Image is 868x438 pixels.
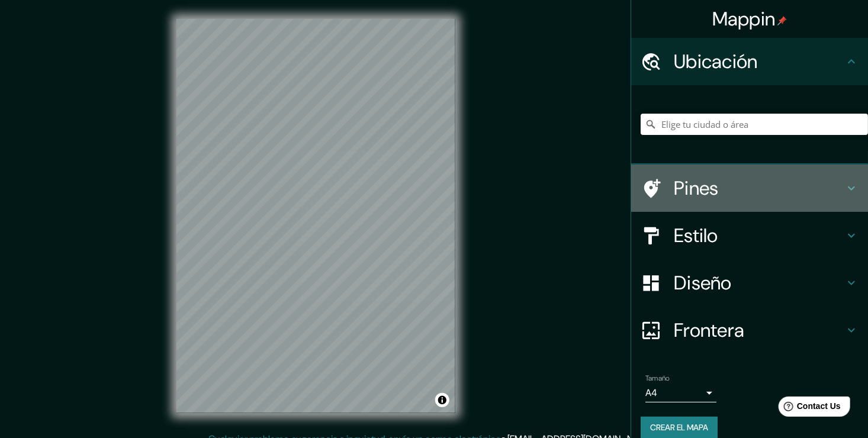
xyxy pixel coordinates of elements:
[674,318,844,342] h4: Frontera
[763,392,855,425] iframe: Help widget launcher
[712,7,776,31] font: Mappin
[674,224,844,247] h4: Estilo
[674,176,844,200] h4: Pines
[645,384,716,402] div: A4
[176,19,455,413] canvas: Mapa
[631,212,868,259] div: Estilo
[631,259,868,307] div: Diseño
[631,38,868,85] div: Ubicación
[674,50,844,73] h4: Ubicación
[777,16,787,25] img: pin-icon.png
[631,165,868,212] div: Pines
[645,373,670,384] label: Tamaño
[674,271,844,295] h4: Diseño
[650,420,708,435] font: Crear el mapa
[641,114,868,135] input: Elige tu ciudad o área
[435,393,449,407] button: Alternar atribución
[631,307,868,354] div: Frontera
